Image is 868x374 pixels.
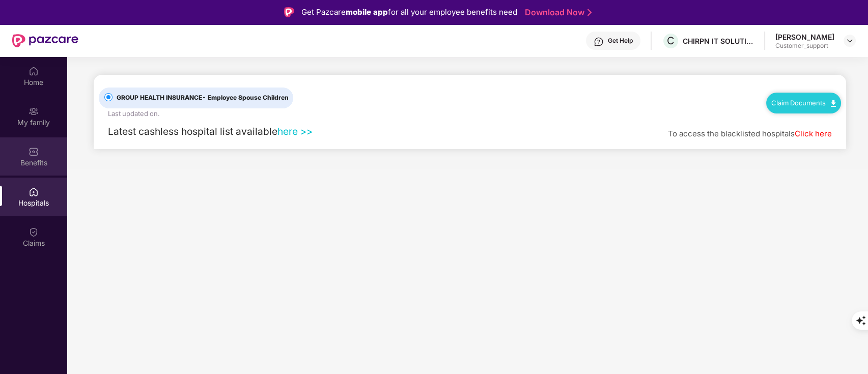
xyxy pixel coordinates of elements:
a: Click here [795,129,832,138]
div: Customer_support [775,42,834,50]
span: - Employee Spouse Children [202,94,289,101]
a: here >> [277,125,313,137]
div: Get Pazcare for all your employee benefits need [301,6,517,18]
div: Get Help [608,37,633,45]
img: svg+xml;base64,PHN2ZyBpZD0iSG9tZSIgeG1sbnM9Imh0dHA6Ly93d3cudzMub3JnLzIwMDAvc3ZnIiB3aWR0aD0iMjAiIG... [29,66,39,76]
img: New Pazcare Logo [12,34,78,47]
img: svg+xml;base64,PHN2ZyBpZD0iSG9zcGl0YWxzIiB4bWxucz0iaHR0cDovL3d3dy53My5vcmcvMjAwMC9zdmciIHdpZHRoPS... [29,187,39,197]
span: To access the blacklisted hospitals [668,129,795,138]
strong: mobile app [346,7,388,17]
div: [PERSON_NAME] [775,32,834,42]
img: svg+xml;base64,PHN2ZyB4bWxucz0iaHR0cDovL3d3dy53My5vcmcvMjAwMC9zdmciIHdpZHRoPSIxMC40IiBoZWlnaHQ9Ij... [831,100,836,107]
img: svg+xml;base64,PHN2ZyBpZD0iQ2xhaW0iIHhtbG5zPSJodHRwOi8vd3d3LnczLm9yZy8yMDAwL3N2ZyIgd2lkdGg9IjIwIi... [29,227,39,237]
img: svg+xml;base64,PHN2ZyBpZD0iQmVuZWZpdHMiIHhtbG5zPSJodHRwOi8vd3d3LnczLm9yZy8yMDAwL3N2ZyIgd2lkdGg9Ij... [29,147,39,157]
div: Last updated on . [108,108,159,119]
img: svg+xml;base64,PHN2ZyB3aWR0aD0iMjAiIGhlaWdodD0iMjAiIHZpZXdCb3g9IjAgMCAyMCAyMCIgZmlsbD0ibm9uZSIgeG... [29,106,39,117]
div: CHIRPN IT SOLUTIONS LLP [683,36,754,46]
span: C [667,35,675,47]
img: svg+xml;base64,PHN2ZyBpZD0iRHJvcGRvd24tMzJ4MzIiIHhtbG5zPSJodHRwOi8vd3d3LnczLm9yZy8yMDAwL3N2ZyIgd2... [846,37,854,45]
span: Latest cashless hospital list available [108,125,277,137]
a: Download Now [525,7,589,18]
img: Stroke [587,7,592,18]
img: Logo [284,7,294,17]
span: GROUP HEALTH INSURANCE [113,93,293,103]
img: svg+xml;base64,PHN2ZyBpZD0iSGVscC0zMngzMiIgeG1sbnM9Imh0dHA6Ly93d3cudzMub3JnLzIwMDAvc3ZnIiB3aWR0aD... [594,37,604,47]
a: Claim Documents [771,99,836,107]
